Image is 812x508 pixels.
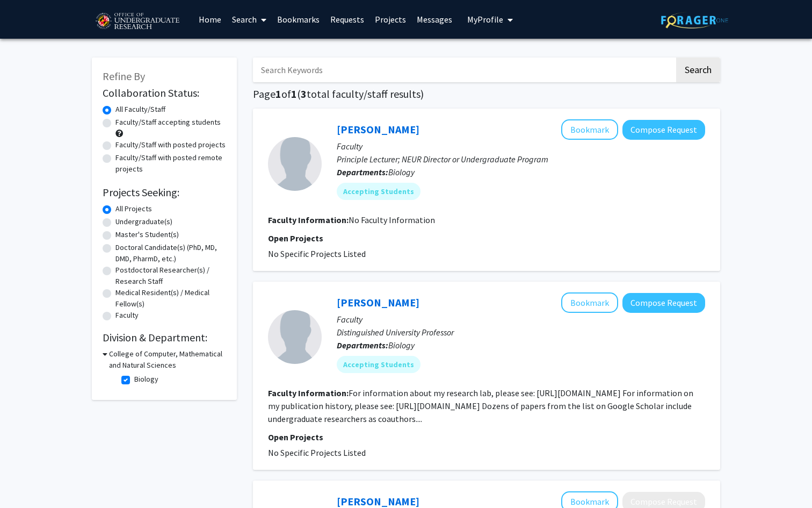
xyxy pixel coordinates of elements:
h2: Collaboration Status: [103,87,226,99]
button: Add William Fagan to Bookmarks [561,292,618,313]
b: Faculty Information: [268,388,349,398]
button: Compose Request to Hilary Bierman [622,120,705,140]
iframe: Chat [8,460,46,500]
label: Master's Student(s) [115,229,179,240]
p: Distinguished University Professor [337,326,705,339]
p: Principle Lecturer; NEUR Director or Undergraduate Program [337,153,705,166]
span: Refine By [103,69,145,83]
fg-read-more: For information about my research lab, please see: [URL][DOMAIN_NAME] For information on my publi... [268,388,693,424]
a: Requests [325,1,369,38]
span: No Faculty Information [349,214,435,225]
label: All Projects [115,203,152,214]
a: [PERSON_NAME] [337,495,419,508]
span: Biology [388,167,415,177]
a: [PERSON_NAME] [337,296,419,309]
h2: Division & Department: [103,331,226,344]
label: All Faculty/Staff [115,104,165,115]
span: My Profile [467,14,503,25]
img: ForagerOne Logo [661,12,728,28]
span: 1 [275,87,281,101]
button: Add Hilary Bierman to Bookmarks [561,119,618,140]
h1: Page of ( total faculty/staff results) [253,88,720,101]
a: [PERSON_NAME] [337,123,419,136]
a: Search [227,1,272,38]
button: Compose Request to William Fagan [622,293,705,313]
label: Faculty/Staff accepting students [115,117,221,128]
label: Faculty/Staff with posted remote projects [115,152,226,175]
a: Home [193,1,227,38]
b: Departments: [337,167,388,177]
button: Search [676,58,720,82]
b: Faculty Information: [268,214,349,225]
p: Open Projects [268,232,705,245]
img: University of Maryland Logo [92,8,183,35]
input: Search Keywords [253,58,675,82]
a: Bookmarks [272,1,325,38]
p: Faculty [337,140,705,153]
label: Undergraduate(s) [115,216,172,227]
p: Faculty [337,313,705,326]
mat-chip: Accepting Students [337,356,421,373]
label: Doctoral Candidate(s) (PhD, MD, DMD, PharmD, etc.) [115,242,226,264]
span: No Specific Projects Listed [268,447,366,458]
label: Biology [134,374,158,385]
label: Medical Resident(s) / Medical Fellow(s) [115,287,226,310]
span: Biology [388,340,415,350]
p: Open Projects [268,431,705,443]
a: Messages [411,1,458,38]
a: Projects [369,1,411,38]
label: Faculty [115,310,139,321]
mat-chip: Accepting Students [337,183,421,200]
h2: Projects Seeking: [103,186,226,199]
b: Departments: [337,340,388,350]
span: 3 [301,87,307,101]
label: Postdoctoral Researcher(s) / Research Staff [115,264,226,287]
h3: College of Computer, Mathematical and Natural Sciences [109,348,226,371]
span: 1 [291,87,297,101]
label: Faculty/Staff with posted projects [115,139,226,151]
span: No Specific Projects Listed [268,248,366,259]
